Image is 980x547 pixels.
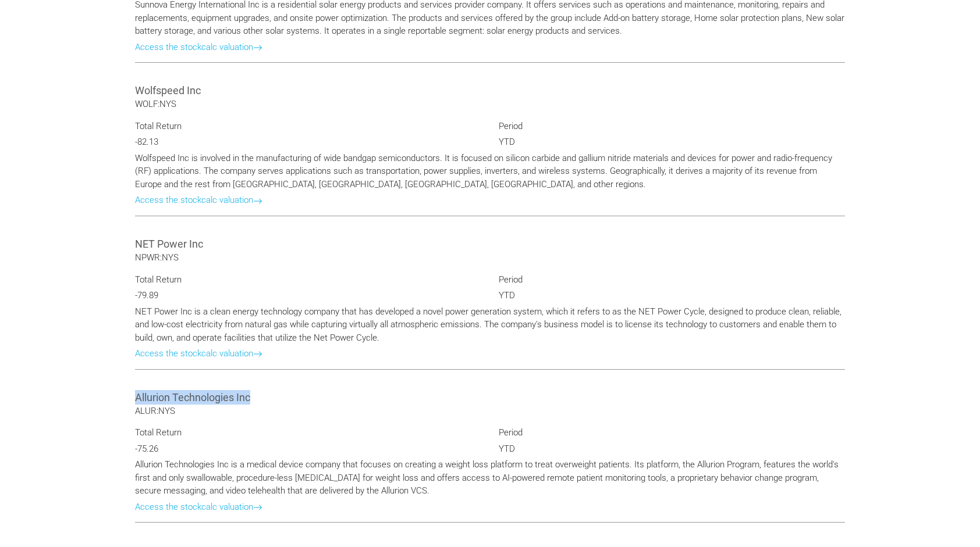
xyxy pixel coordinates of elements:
[135,305,845,345] p: NET Power Inc is a clean energy technology company that has developed a novel power generation sy...
[135,83,845,98] h3: Wolfspeed Inc
[135,390,845,405] h3: Allurion Technologies Inc
[499,426,845,439] p: Period
[135,152,845,191] p: Wolfspeed Inc is involved in the manufacturing of wide bandgap semiconductors. It is focused on s...
[135,252,179,263] span: NPWR:NYS
[135,442,481,456] p: -75.26
[499,442,845,456] p: YTD
[499,273,845,287] p: Period
[135,426,481,439] p: Total Return
[135,237,845,251] h3: NET Power Inc
[135,458,845,498] p: Allurion Technologies Inc is a medical device company that focuses on creating a weight loss plat...
[135,195,262,205] a: Access the stockcalc valuation
[135,406,175,416] span: ALUR:NYS
[499,120,845,133] p: Period
[135,135,481,149] p: -82.13
[135,99,176,109] span: WOLF:NYS
[135,348,262,359] a: Access the stockcalc valuation
[499,135,845,149] p: YTD
[499,289,845,302] p: YTD
[135,42,262,52] a: Access the stockcalc valuation
[135,273,481,287] p: Total Return
[135,502,262,512] a: Access the stockcalc valuation
[135,120,481,133] p: Total Return
[135,289,481,302] p: -79.89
